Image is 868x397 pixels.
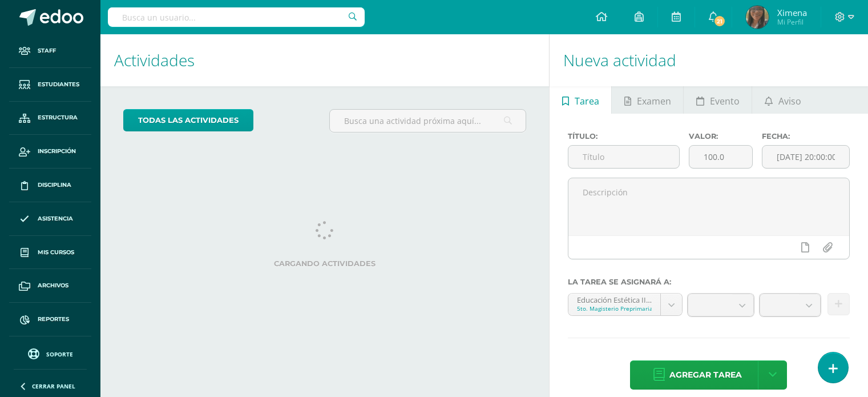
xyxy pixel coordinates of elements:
a: Staff [9,34,91,68]
span: Asistencia [38,214,73,223]
span: Mis cursos [38,248,74,257]
span: Evento [710,87,740,115]
a: Mis cursos [9,236,91,270]
h1: Nueva actividad [563,34,854,86]
span: Ximena [777,7,807,18]
span: Aviso [778,87,801,115]
a: Tarea [550,86,611,114]
span: Cerrar panel [32,382,75,390]
input: Título [568,146,680,168]
a: Asistencia [9,202,91,236]
div: 5to. Magisterio Preprimaria Magisterio [577,304,652,312]
a: Estructura [9,102,91,135]
span: Examen [637,87,671,115]
input: Busca un usuario... [108,7,365,27]
input: Fecha de entrega [762,146,849,168]
span: Disciplina [38,181,71,190]
h1: Actividades [114,34,535,86]
span: Estudiantes [38,80,79,89]
a: Inscripción [9,135,91,169]
a: Aviso [752,86,813,114]
span: Mi Perfil [777,17,807,27]
input: Puntos máximos [689,146,752,168]
span: 21 [713,15,726,27]
span: Inscripción [38,147,76,156]
span: Archivos [38,281,68,290]
input: Busca una actividad próxima aquí... [330,110,526,132]
img: d98bf3c1f642bb0fd1b79fad2feefc7b.png [746,6,769,29]
label: La tarea se asignará a: [568,278,850,286]
span: Tarea [575,87,599,115]
a: Estudiantes [9,68,91,102]
a: Archivos [9,269,91,303]
label: Fecha: [762,132,850,141]
span: Soporte [46,350,73,358]
label: Cargando actividades [123,259,526,268]
a: Reportes [9,303,91,336]
div: Educación Estética II 'compound--Educación Estética II' [577,294,652,304]
a: Educación Estética II 'compound--Educación Estética II'5to. Magisterio Preprimaria Magisterio [568,294,682,315]
span: Staff [38,46,56,55]
span: Reportes [38,315,69,324]
a: Examen [612,86,683,114]
label: Valor: [689,132,753,141]
label: Título: [568,132,680,141]
a: Soporte [14,346,87,361]
span: Estructura [38,113,78,122]
a: Evento [684,86,752,114]
a: todas las Actividades [123,109,253,131]
span: Agregar tarea [669,361,742,389]
a: Disciplina [9,169,91,202]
